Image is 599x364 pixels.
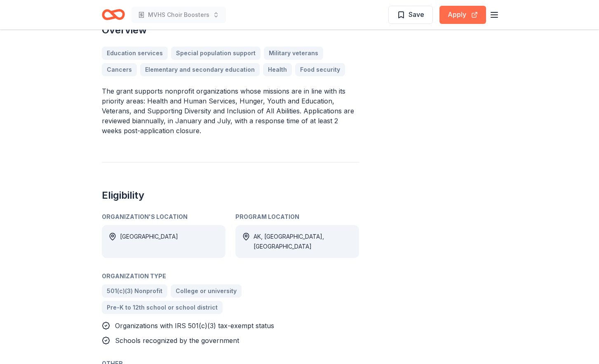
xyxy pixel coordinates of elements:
div: Program Location [235,212,359,222]
div: Organization's Location [102,212,226,222]
button: Save [388,6,433,24]
span: Organizations with IRS 501(c)(3) tax-exempt status [115,322,274,330]
span: Schools recognized by the government [115,336,239,345]
span: Save [409,9,424,20]
div: Organization Type [102,271,359,281]
a: Home [102,5,125,24]
a: 501(c)(3) Nonprofit [102,284,167,298]
span: College or university [176,286,237,296]
span: MVHS Choir Boosters [148,10,209,20]
button: MVHS Choir Boosters [132,7,226,23]
button: Apply [439,6,486,24]
a: College or university [171,284,242,298]
h2: Eligibility [102,189,359,202]
span: Pre-K to 12th school or school district [107,303,218,312]
h2: Overview [102,23,359,37]
div: [GEOGRAPHIC_DATA] [120,232,178,251]
div: AK, [GEOGRAPHIC_DATA], [GEOGRAPHIC_DATA] [254,232,352,251]
p: The grant supports nonprofit organizations whose missions are in line with its priority areas: He... [102,86,359,136]
a: Pre-K to 12th school or school district [102,301,223,314]
span: 501(c)(3) Nonprofit [107,286,162,296]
